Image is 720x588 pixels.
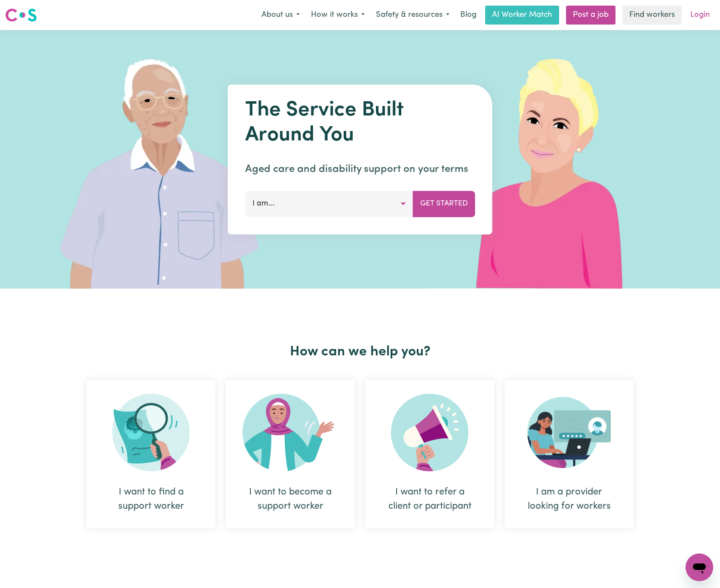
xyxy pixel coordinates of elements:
div: I want to become a support worker [246,485,334,513]
button: Get Started [413,191,475,217]
iframe: Button to launch messaging window [686,554,713,581]
img: Become Worker [243,394,338,471]
div: I want to find a support worker [86,380,215,528]
h1: The Service Built Around You [245,98,475,148]
button: I am... [245,191,413,217]
button: Safety & resources [370,6,455,24]
img: Provider [527,394,611,471]
div: I am a provider looking for workers [505,380,634,528]
a: AI Worker Match [485,6,559,25]
div: I want to refer a client or participant [386,485,474,513]
a: Login [685,6,715,25]
img: Careseekers logo [5,7,37,23]
div: I am a provider looking for workers [525,485,613,513]
img: Refer [391,394,468,471]
img: Search [112,394,190,471]
div: I want to become a support worker [226,380,355,528]
p: Aged care and disability support on your terms [245,162,475,177]
a: Blog [455,6,482,25]
div: I want to find a support worker [107,485,195,513]
button: How it works [305,6,370,24]
a: Careseekers logo [5,5,37,25]
a: Find workers [622,6,682,25]
button: About us [256,6,305,24]
h2: How can we help you? [81,344,639,360]
a: Post a job [566,6,615,25]
div: I want to refer a client or participant [365,380,494,528]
